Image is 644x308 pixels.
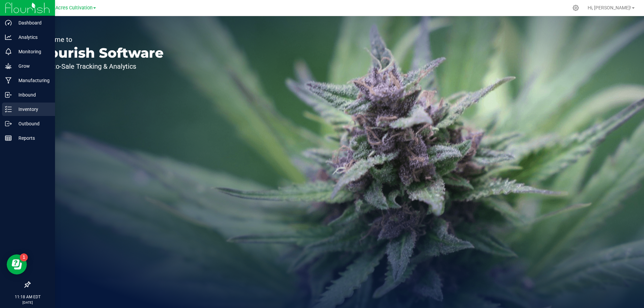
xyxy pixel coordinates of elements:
inline-svg: Inventory [5,106,12,113]
p: Reports [12,134,52,142]
p: Outbound [12,120,52,128]
span: Green Acres Cultivation [41,5,93,11]
p: 11:18 AM EDT [3,294,52,300]
p: Dashboard [12,19,52,27]
p: Inventory [12,105,52,113]
p: Seed-to-Sale Tracking & Analytics [36,63,164,70]
p: [DATE] [3,300,52,305]
inline-svg: Outbound [5,120,12,127]
p: Manufacturing [12,76,52,84]
inline-svg: Inbound [5,91,12,98]
inline-svg: Grow [5,63,12,69]
iframe: Resource center [7,254,27,274]
span: Hi, [PERSON_NAME]! [588,5,631,10]
iframe: Resource center unread badge [20,253,28,261]
inline-svg: Dashboard [5,19,12,26]
inline-svg: Manufacturing [5,77,12,84]
p: Flourish Software [36,46,164,60]
p: Welcome to [36,36,164,43]
div: Manage settings [572,5,580,11]
p: Analytics [12,33,52,41]
inline-svg: Monitoring [5,48,12,55]
p: Monitoring [12,48,52,56]
inline-svg: Analytics [5,34,12,41]
p: Inbound [12,91,52,99]
inline-svg: Reports [5,135,12,141]
p: Grow [12,62,52,70]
